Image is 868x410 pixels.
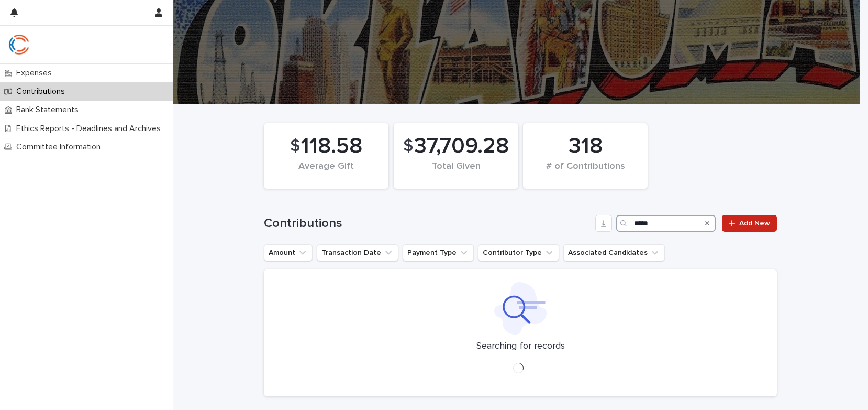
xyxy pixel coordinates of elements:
div: Average Gift [282,161,371,183]
input: Search [616,215,716,232]
span: Add New [739,220,770,227]
button: Associated Candidates [563,244,665,261]
button: Payment Type [403,244,474,261]
div: # of Contributions [541,161,630,183]
button: Transaction Date [317,244,398,261]
div: Total Given [411,161,500,183]
h1: Contributions [264,216,591,231]
span: $ [403,136,413,156]
span: 118.58 [301,133,362,159]
p: Bank Statements [12,105,87,115]
button: Amount [264,244,313,261]
a: Add New [722,215,777,232]
p: Expenses [12,68,60,78]
button: Contributor Type [478,244,559,261]
span: 37,709.28 [414,133,509,159]
span: $ [290,136,300,156]
img: qJrBEDQOT26p5MY9181R [8,34,29,55]
p: Ethics Reports - Deadlines and Archives [12,124,169,134]
p: Contributions [12,87,73,96]
p: Committee Information [12,142,109,152]
div: 318 [541,133,630,159]
p: Searching for records [476,341,565,352]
